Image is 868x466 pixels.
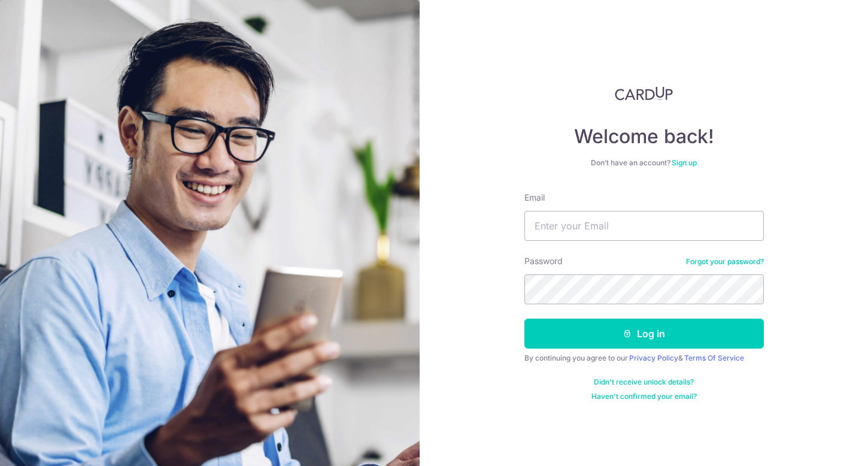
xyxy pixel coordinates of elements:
[629,353,678,362] a: Privacy Policy
[686,257,764,267] a: Forgot your password?
[524,211,764,241] input: Enter your Email
[524,255,563,267] label: Password
[672,158,697,167] a: Sign up
[524,125,764,149] h4: Welcome back!
[524,353,764,363] div: By continuing you agree to our &
[684,353,744,362] a: Terms Of Service
[591,392,697,401] a: Haven't confirmed your email?
[615,86,673,101] img: CardUp Logo
[524,158,764,168] div: Don’t have an account?
[524,192,545,204] label: Email
[524,319,764,349] button: Log in
[594,377,694,387] a: Didn't receive unlock details?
